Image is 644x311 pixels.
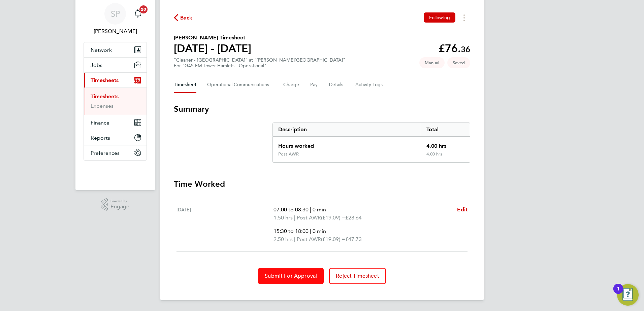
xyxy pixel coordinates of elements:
[345,236,362,242] span: £47.73
[174,179,470,189] h3: Time Worked
[176,206,273,243] div: [DATE]
[174,63,345,69] div: For "G4S FM Tower Hamlets - Operational"
[91,119,109,126] span: Finance
[294,236,295,242] span: |
[84,115,147,130] button: Finance
[439,42,470,55] app-decimal: £76.
[272,123,470,163] div: Summary
[174,42,251,55] h1: [DATE] - [DATE]
[207,77,272,93] button: Operational Communications
[84,130,147,145] button: Reports
[273,228,309,234] span: 15:30 to 18:00
[313,206,326,213] span: 0 min
[321,236,345,242] span: (£19.09) =
[101,198,130,211] a: Powered byEngage
[329,268,386,284] button: Reject Timesheet
[457,206,468,214] a: Edit
[429,14,450,21] span: Following
[258,268,324,284] button: Submit For Approval
[84,73,147,88] button: Timesheets
[91,135,110,141] span: Reports
[111,9,120,18] span: SP
[131,3,144,25] a: 20
[180,14,193,22] span: Back
[84,167,147,178] img: fastbook-logo-retina.png
[457,206,468,213] span: Edit
[273,123,421,136] div: Description
[174,104,470,114] h3: Summary
[310,77,318,93] button: Pay
[355,77,384,93] button: Activity Logs
[617,284,639,306] button: Open Resource Center, 1 new notification
[84,167,147,178] a: Go to home page
[110,198,129,204] span: Powered by
[345,214,362,221] span: £28.64
[84,42,147,57] button: Network
[84,27,147,35] span: Smeraldo Porcaro
[84,3,147,35] a: SP[PERSON_NAME]
[297,235,321,243] span: Post AWR
[278,151,299,157] div: Post AWR
[421,123,470,136] div: Total
[310,206,311,213] span: |
[174,34,251,42] h2: [PERSON_NAME] Timesheet
[174,57,345,69] div: "Cleaner - [GEOGRAPHIC_DATA]" at "[PERSON_NAME][GEOGRAPHIC_DATA]"
[461,44,470,54] span: 36
[336,273,379,279] span: Reject Timesheet
[91,77,119,83] span: Timesheets
[297,214,321,222] span: Post AWR
[313,228,326,234] span: 0 min
[273,236,293,242] span: 2.50 hrs
[273,206,309,213] span: 07:00 to 08:30
[294,214,295,221] span: |
[91,93,119,100] a: Timesheets
[273,214,293,221] span: 1.50 hrs
[139,5,148,13] span: 20
[421,137,470,151] div: 4.00 hrs
[424,12,455,23] button: Following
[91,150,120,156] span: Preferences
[84,88,147,115] div: Timesheets
[329,77,345,93] button: Details
[174,13,193,22] button: Back
[617,289,620,298] div: 1
[447,57,470,68] span: This timesheet is Saved.
[84,58,147,72] button: Jobs
[421,151,470,162] div: 4.00 hrs
[91,103,114,109] a: Expenses
[91,62,102,68] span: Jobs
[174,104,470,284] section: Timesheet
[265,273,317,279] span: Submit For Approval
[84,145,147,160] button: Preferences
[458,12,470,23] button: Timesheets Menu
[283,77,299,93] button: Charge
[91,47,112,53] span: Network
[110,204,129,210] span: Engage
[419,57,445,68] span: This timesheet was manually created.
[310,228,311,234] span: |
[174,77,196,93] button: Timesheet
[321,214,345,221] span: (£19.09) =
[273,137,421,151] div: Hours worked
